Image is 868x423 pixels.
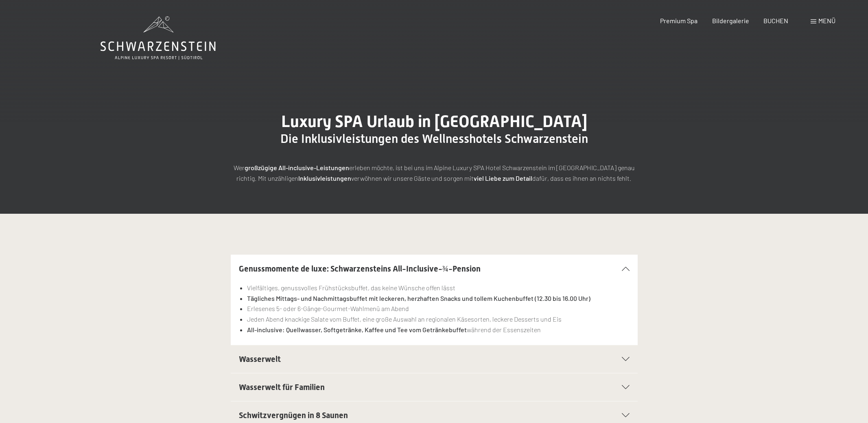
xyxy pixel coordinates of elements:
[298,174,351,182] strong: Inklusivleistungen
[818,17,835,24] span: Menü
[247,294,590,302] strong: Tägliches Mittags- und Nachmittagsbuffet mit leckeren, herzhaften Snacks und tollem Kuchenbuffet ...
[763,17,788,24] a: BUCHEN
[247,314,629,324] li: Jeden Abend knackige Salate vom Buffet, eine große Auswahl an regionalen Käsesorten, leckere Dess...
[245,164,349,171] strong: großzügige All-inclusive-Leistungen
[281,112,587,131] span: Luxury SPA Urlaub in [GEOGRAPHIC_DATA]
[239,382,325,392] span: Wasserwelt für Familien
[247,303,629,314] li: Erlesenes 5- oder 6-Gänge-Gourmet-Wahlmenü am Abend
[712,17,749,24] a: Bildergalerie
[247,326,467,333] strong: All-inclusive: Quellwasser, Softgetränke, Kaffee und Tee vom Getränkebuffet
[239,410,348,420] span: Schwitzvergnügen in 8 Saunen
[280,132,588,146] span: Die Inklusivleistungen des Wellnesshotels Schwarzenstein
[247,324,629,335] li: während der Essenszeiten
[239,354,281,364] span: Wasserwelt
[660,17,697,24] a: Premium Spa
[239,264,481,274] span: Genussmomente de luxe: Schwarzensteins All-Inclusive-¾-Pension
[231,162,638,183] p: Wer erleben möchte, ist bei uns im Alpine Luxury SPA Hotel Schwarzenstein im [GEOGRAPHIC_DATA] ge...
[474,174,532,182] strong: viel Liebe zum Detail
[247,283,629,293] li: Vielfältiges, genussvolles Frühstücksbuffet, das keine Wünsche offen lässt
